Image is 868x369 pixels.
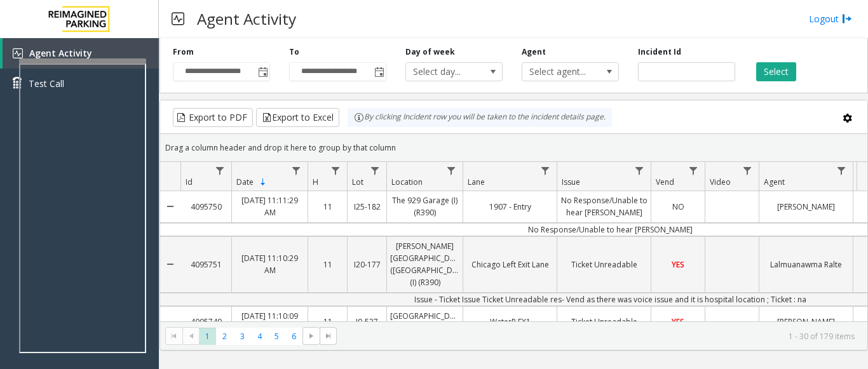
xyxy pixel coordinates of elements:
[234,328,251,345] span: Page 3
[288,162,305,179] a: Date Filter Menu
[764,177,785,187] span: Agent
[313,177,318,187] span: H
[557,191,651,222] a: No Response/Unable to hear [PERSON_NAME]
[672,201,684,212] span: NO
[256,108,339,127] button: Export to Excel
[842,12,852,25] img: logout
[443,162,460,179] a: Location Filter Menu
[391,177,423,187] span: Location
[232,191,308,222] a: [DATE] 11:11:29 AM
[258,177,268,187] span: Sortable
[672,316,684,327] span: YES
[557,312,651,331] a: Ticket Unreadable
[348,255,386,274] a: I20-177
[251,328,268,345] span: Page 4
[268,328,285,345] span: Page 5
[710,177,731,187] span: Video
[537,162,554,179] a: Lane Filter Menu
[302,327,320,345] span: Go to the next page
[323,331,334,341] span: Go to the last page
[180,198,231,216] a: 4095750
[173,46,194,58] label: From
[651,255,705,274] a: YES
[327,162,344,179] a: H Filter Menu
[367,162,384,179] a: Lot Filter Menu
[348,108,612,127] div: By clicking Incident row you will be taken to the incident details page.
[387,237,463,292] a: [PERSON_NAME][GEOGRAPHIC_DATA] ([GEOGRAPHIC_DATA]) (I) (R390)
[833,162,850,179] a: Agent Filter Menu
[29,47,92,59] span: Agent Activity
[308,312,347,331] a: 11
[236,177,254,187] span: Date
[759,312,853,331] a: [PERSON_NAME]
[160,232,180,297] a: Collapse Details
[212,162,229,179] a: Id Filter Menu
[348,312,386,331] a: I9-537
[13,48,23,58] img: 'icon'
[468,177,485,187] span: Lane
[173,108,253,127] button: Export to PDF
[739,162,756,179] a: Video Filter Menu
[308,255,347,274] a: 11
[685,162,702,179] a: Vend Filter Menu
[405,46,455,58] label: Day of week
[463,255,557,274] a: Chicago Left Exit Lane
[759,255,853,274] a: Lalmuanawma Ralte
[320,327,337,345] span: Go to the last page
[3,38,159,69] a: Agent Activity
[306,331,316,341] span: Go to the next page
[180,255,231,274] a: 4095751
[651,198,705,216] a: NO
[522,46,546,58] label: Agent
[344,331,855,342] kendo-pager-info: 1 - 30 of 179 items
[759,198,853,216] a: [PERSON_NAME]
[232,307,308,337] a: [DATE] 11:10:09 AM
[348,198,386,216] a: I25-182
[285,328,302,345] span: Page 6
[557,255,651,274] a: Ticket Unreadable
[191,3,302,34] h3: Agent Activity
[160,137,867,159] div: Drag a column header and drop it here to group by that column
[186,177,193,187] span: Id
[172,3,184,34] img: pageIcon
[199,328,216,345] span: Page 1
[463,198,557,216] a: 1907 - Entry
[354,112,364,123] img: infoIcon.svg
[406,63,483,81] span: Select day...
[180,312,231,331] a: 4095749
[387,191,463,222] a: The 929 Garage (I) (R390)
[522,63,599,81] span: Select agent...
[255,63,269,81] span: Toggle popup
[160,162,867,321] div: Data table
[562,177,580,187] span: Issue
[372,63,386,81] span: Toggle popup
[651,312,705,331] a: YES
[809,12,852,25] a: Logout
[463,312,557,331] a: WaterP EX1
[289,46,299,58] label: To
[656,177,674,187] span: Vend
[672,259,684,270] span: YES
[387,307,463,337] a: [GEOGRAPHIC_DATA] (I)
[631,162,648,179] a: Issue Filter Menu
[756,62,796,81] button: Select
[638,46,681,58] label: Incident Id
[216,328,233,345] span: Page 2
[232,249,308,279] a: [DATE] 11:10:29 AM
[308,198,347,216] a: 11
[352,177,363,187] span: Lot
[160,186,180,227] a: Collapse Details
